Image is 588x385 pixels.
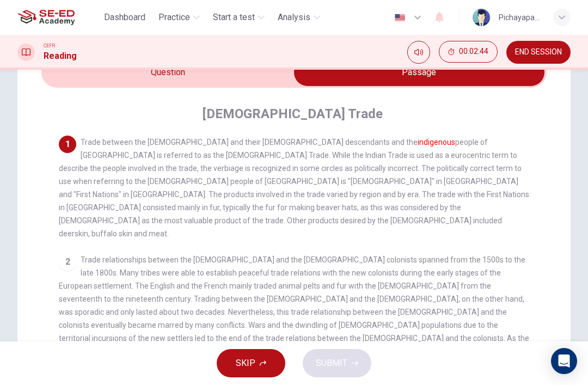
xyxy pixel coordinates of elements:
[44,50,77,63] h1: Reading
[209,8,269,27] button: Start a test
[236,356,255,371] span: SKIP
[515,48,562,57] span: END SESSION
[59,138,529,238] span: Trade between the [DEMOGRAPHIC_DATA] and their [DEMOGRAPHIC_DATA] descendants and the people of [...
[506,41,571,64] button: END SESSION
[439,41,498,63] button: 00:02:44
[439,41,498,64] div: Hide
[158,11,190,24] span: Practice
[44,42,55,50] span: CEFR
[473,9,490,26] img: Profile picture
[203,105,383,123] h4: [DEMOGRAPHIC_DATA] Trade
[59,255,529,369] span: Trade relationships between the [DEMOGRAPHIC_DATA] and the [DEMOGRAPHIC_DATA] colonists spanned f...
[499,11,540,24] div: Pichayapa Thongtan
[459,47,488,56] span: 00:02:44
[17,7,100,28] a: SE-ED Academy logo
[273,8,324,27] button: Analysis
[154,8,204,27] button: Practice
[213,11,255,24] span: Start a test
[418,138,455,146] font: indigenous
[17,7,75,28] img: SE-ED Academy logo
[551,348,577,374] div: Open Intercom Messenger
[217,349,285,377] button: SKIP
[59,136,76,153] div: 1
[393,14,407,22] img: en
[104,11,145,24] span: Dashboard
[278,11,310,24] span: Analysis
[100,8,150,27] button: Dashboard
[407,41,430,64] div: Mute
[59,253,76,271] div: 2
